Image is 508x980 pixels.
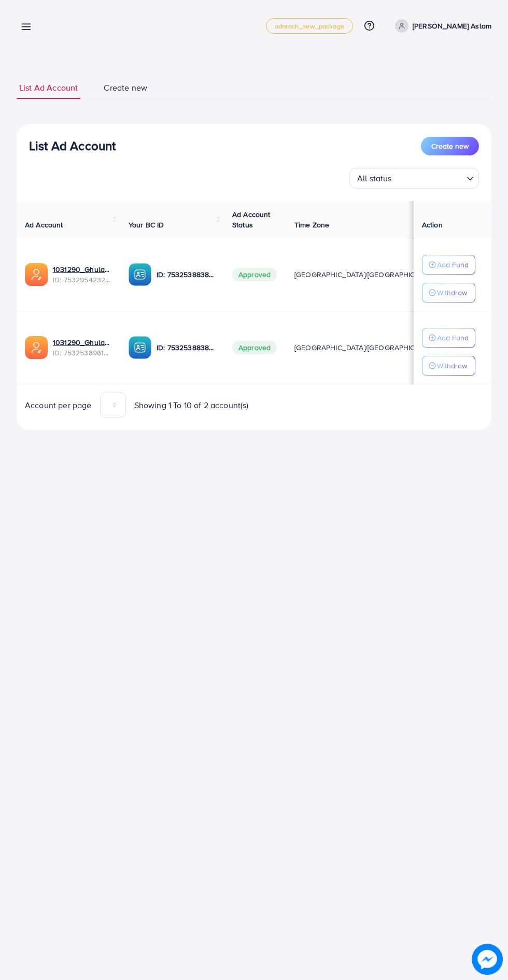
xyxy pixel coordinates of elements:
[266,18,353,34] a: adreach_new_package
[232,209,271,230] span: Ad Account Status
[422,220,443,230] span: Action
[355,171,394,186] span: All status
[413,20,491,32] p: [PERSON_NAME] Aslam
[53,337,112,348] a: 1031290_Ghulam Rasool Aslam_1753805901568
[232,268,277,281] span: Approved
[437,258,469,271] p: Add Fund
[129,263,151,286] img: ic-ba-acc.ded83a64.svg
[294,220,329,230] span: Time Zone
[25,336,48,359] img: ic-ads-acc.e4c84228.svg
[157,268,216,281] p: ID: 7532538838637019152
[437,286,467,299] p: Withdraw
[53,275,112,285] span: ID: 7532954232266326017
[25,263,48,286] img: ic-ads-acc.e4c84228.svg
[422,255,475,275] button: Add Fund
[53,264,112,285] div: <span class='underline'>1031290_Ghulam Rasool Aslam 2_1753902599199</span></br>7532954232266326017
[422,283,475,302] button: Withdraw
[53,337,112,358] div: <span class='underline'>1031290_Ghulam Rasool Aslam_1753805901568</span></br>7532538961244635153
[157,341,216,354] p: ID: 7532538838637019152
[53,264,112,275] a: 1031290_Ghulam Rasool Aslam 2_1753902599199
[29,138,116,153] h3: List Ad Account
[275,23,344,30] span: adreach_new_package
[104,82,147,94] span: Create new
[395,169,462,186] input: Search for option
[129,336,151,359] img: ic-ba-acc.ded83a64.svg
[232,341,277,354] span: Approved
[25,399,92,411] span: Account per page
[134,399,249,411] span: Showing 1 To 10 of 2 account(s)
[19,82,78,94] span: List Ad Account
[391,19,491,33] a: [PERSON_NAME] Aslam
[472,944,503,975] img: image
[437,332,469,344] p: Add Fund
[25,220,63,230] span: Ad Account
[53,348,112,358] span: ID: 7532538961244635153
[294,269,439,280] span: [GEOGRAPHIC_DATA]/[GEOGRAPHIC_DATA]
[431,141,469,151] span: Create new
[294,342,439,353] span: [GEOGRAPHIC_DATA]/[GEOGRAPHIC_DATA]
[421,137,479,155] button: Create new
[422,328,475,348] button: Add Fund
[422,356,475,376] button: Withdraw
[349,168,479,189] div: Search for option
[129,220,164,230] span: Your BC ID
[437,359,467,372] p: Withdraw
